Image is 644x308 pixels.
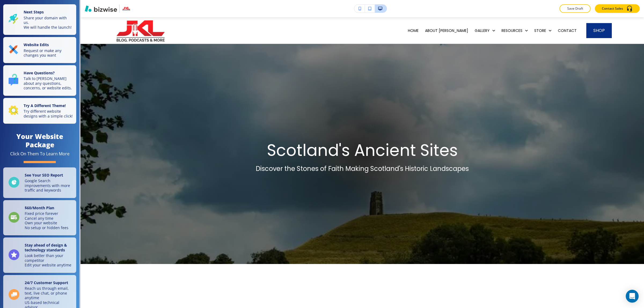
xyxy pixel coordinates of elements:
[10,151,69,157] div: Click On Them To Learn More
[502,28,522,33] p: RESOURCES
[566,6,584,11] p: Save Draft
[24,70,55,75] strong: Have Questions?
[3,4,76,35] button: Next StepsShare your domain with us.We will handle the launch!
[24,76,73,90] p: Talk to [PERSON_NAME] about any questions, concerns, or website edits.
[24,16,73,30] p: Share your domain with us. We will handle the launch!
[3,132,76,149] h4: Your Website Package
[408,28,419,33] p: HOME
[593,27,605,34] span: Shop
[85,5,117,12] img: Bizwise Logo
[595,4,640,13] button: Contact Sales
[25,173,63,178] strong: See Your SEO Report
[425,28,468,33] p: ABOUT [PERSON_NAME]
[3,200,76,236] a: $60/Month PlanFixed price foreverCancel any timeOwn your websiteNo setup or hidden fees
[113,19,166,42] img: John Knight Lundwall
[558,28,577,33] p: CONTACT
[24,42,49,47] strong: Website Edits
[24,109,73,118] p: Try different website designs with a simple click!
[24,48,73,58] p: Request or make any changes you want
[3,65,76,96] button: Have Questions?Talk to [PERSON_NAME] about any questions, concerns, or website edits.
[602,6,623,11] p: Contact Sales
[24,103,66,108] strong: Try A Different Theme!
[3,237,76,273] a: Stay ahead of design & technology standardsLook better than your competitorEdit your website anytime
[25,243,67,252] strong: Stay ahead of design & technology standards
[122,4,130,13] img: Your Logo
[626,290,639,303] div: Open Intercom Messenger
[25,211,68,230] p: Fixed price forever Cancel any time Own your website No setup or hidden fees
[143,165,581,173] p: Discover the Stones of Faith Making Scotland's Historic Landscapes
[25,178,73,193] p: Google Search improvements with more traffic and keywords
[25,280,68,285] strong: 24/7 Customer Support
[143,141,581,160] p: Scotland's Ancient Sites
[3,167,76,198] a: See Your SEO ReportGoogle Search improvements with more traffic and keywords
[80,44,644,264] img: Banner Image
[475,28,490,33] p: GALLERY
[25,253,73,267] p: Look better than your competitor Edit your website anytime
[3,98,76,124] button: Try A Different Theme!Try different website designs with a simple click!
[3,37,76,63] button: Website EditsRequest or make any changes you want
[586,23,612,38] a: Shop
[534,28,546,33] p: STORE
[24,9,44,14] strong: Next Steps
[559,4,591,13] button: Save Draft
[25,205,54,210] strong: $ 60 /Month Plan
